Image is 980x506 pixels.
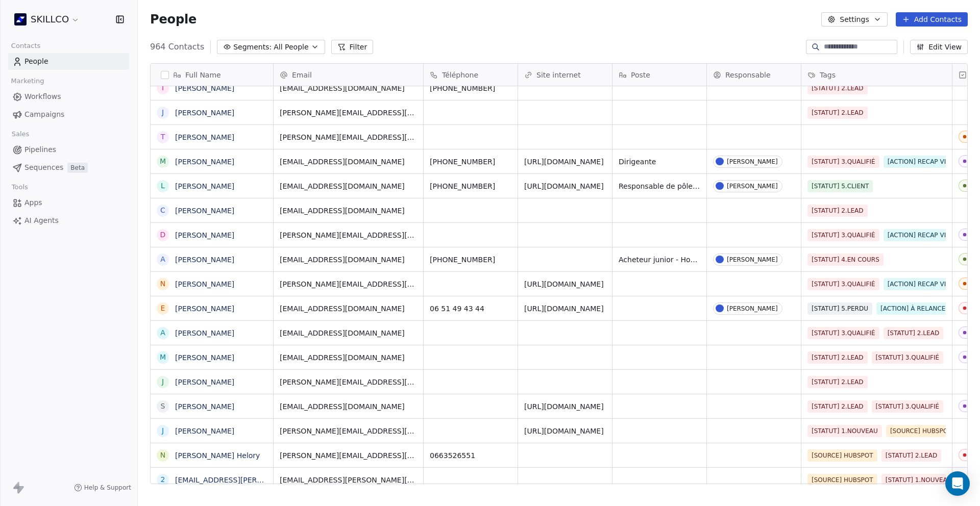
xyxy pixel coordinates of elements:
span: [STATUT] 2.LEAD [807,400,868,413]
div: Open Intercom Messenger [945,471,970,496]
span: [PHONE_NUMBER] [430,181,511,191]
div: Responsable [707,64,801,86]
span: [STATUT] 5.PERDU [807,302,872,315]
a: Apps [8,194,129,211]
span: [STATUT] 5.CLIENT [807,180,873,192]
div: [PERSON_NAME] [727,158,778,165]
a: [PERSON_NAME] [175,84,234,92]
div: C [160,205,165,216]
a: [PERSON_NAME] [175,353,234,362]
span: [STATUT] 3.QUALIFIÉ [807,278,879,290]
span: [SOURCE] HUBSPOT [807,474,877,486]
span: [ACTION] À RELANCER 2026 [876,302,971,315]
div: J [162,425,164,436]
span: [STATUT] 2.LEAD [807,376,868,388]
span: 964 Contacts [150,41,204,53]
span: [PHONE_NUMBER] [430,83,511,93]
div: [PERSON_NAME] [727,305,778,312]
span: [STATUT] 2.LEAD [807,351,868,364]
span: [PERSON_NAME][EMAIL_ADDRESS][PERSON_NAME][DOMAIN_NAME] [280,108,417,118]
button: Edit View [910,40,968,54]
a: [URL][DOMAIN_NAME] [524,305,604,313]
a: [URL][DOMAIN_NAME] [524,280,604,288]
span: Workflows [24,91,61,102]
a: [PERSON_NAME] [175,402,234,411]
span: People [150,12,197,27]
span: [STATUT] 4.EN COURS [807,254,884,266]
span: Apps [24,197,42,208]
div: I [162,83,164,93]
span: AI Agents [24,215,59,226]
div: 2 [161,474,165,485]
span: [STATUT] 3.QUALIFIÉ [807,327,879,339]
a: Campaigns [8,106,129,123]
a: [PERSON_NAME] [175,378,234,386]
span: Tools [7,180,32,195]
div: Site internet [518,64,612,86]
a: [PERSON_NAME] [175,305,234,313]
span: All People [274,42,308,53]
img: Skillco%20logo%20icon%20(2).png [14,13,27,26]
a: [PERSON_NAME] Helory [175,451,260,460]
a: [PERSON_NAME] [175,207,234,215]
span: Full Name [185,70,221,80]
a: Pipelines [8,141,129,158]
span: [STATUT] 2.LEAD [807,107,868,119]
div: J [162,376,164,387]
a: [URL][DOMAIN_NAME] [524,182,604,190]
span: [STATUT] 2.LEAD [807,205,868,217]
div: Email [274,64,423,86]
div: A [160,327,165,338]
span: [PERSON_NAME][EMAIL_ADDRESS][DOMAIN_NAME] [280,230,417,240]
span: Marketing [7,73,48,89]
span: Pipelines [24,144,56,155]
span: Contacts [7,38,45,54]
div: T [161,132,165,142]
span: 06 51 49 43 44 [430,303,511,314]
span: [STATUT] 2.LEAD [807,82,868,94]
a: [PERSON_NAME] [175,158,234,166]
span: Help & Support [84,484,131,492]
div: Téléphone [424,64,518,86]
span: [STATUT] 2.LEAD [884,327,944,339]
a: [PERSON_NAME] [175,231,234,239]
span: [PERSON_NAME][EMAIL_ADDRESS][DOMAIN_NAME] [280,279,417,289]
span: Poste [631,70,650,80]
span: Site internet [536,70,581,80]
button: Settings [821,12,887,27]
span: Responsable [725,70,771,80]
a: [PERSON_NAME] [175,109,234,117]
span: [PERSON_NAME][EMAIL_ADDRESS][PERSON_NAME][DOMAIN_NAME] [280,377,417,387]
span: [STATUT] 2.LEAD [881,449,942,462]
span: [STATUT] 3.QUALIFIÉ [807,156,879,168]
span: [EMAIL_ADDRESS][DOMAIN_NAME] [280,352,417,363]
span: Tags [820,70,836,80]
a: [EMAIL_ADDRESS][PERSON_NAME][DOMAIN_NAME] [175,476,359,484]
span: [EMAIL_ADDRESS][PERSON_NAME][DOMAIN_NAME] [280,475,417,485]
span: [ACTION] RECAP VISIO [884,278,961,290]
a: [PERSON_NAME] [175,280,234,288]
div: M [160,156,166,167]
span: [EMAIL_ADDRESS][DOMAIN_NAME] [280,255,417,265]
div: J [162,107,164,118]
span: [STATUT] 1.NOUVEAU [807,425,882,437]
span: [PERSON_NAME][EMAIL_ADDRESS][DOMAIN_NAME] [280,450,417,461]
a: [PERSON_NAME] [175,256,234,264]
span: [STATUT] 3.QUALIFIÉ [872,400,944,413]
span: [EMAIL_ADDRESS][DOMAIN_NAME] [280,401,417,412]
span: [PERSON_NAME][EMAIL_ADDRESS][PERSON_NAME][DOMAIN_NAME] [280,426,417,436]
div: [PERSON_NAME] [727,256,778,263]
div: A [160,254,165,265]
a: SequencesBeta [8,159,129,176]
a: [PERSON_NAME] [175,182,234,190]
div: D [160,230,166,240]
div: N [160,279,165,289]
button: Filter [331,40,374,54]
span: Téléphone [442,70,478,80]
a: People [8,53,129,70]
span: [EMAIL_ADDRESS][DOMAIN_NAME] [280,181,417,191]
div: Poste [612,64,706,86]
button: Add Contacts [896,12,968,27]
div: L [161,181,165,191]
span: Acheteur junior - Hors Production [619,255,700,265]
